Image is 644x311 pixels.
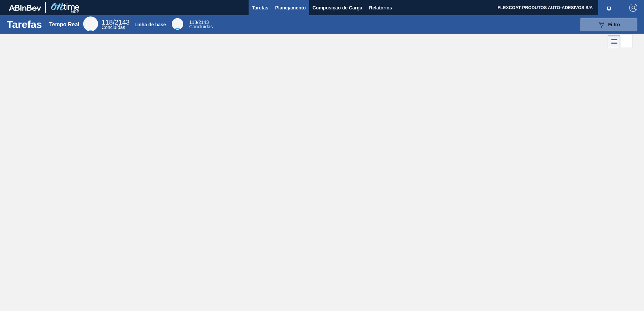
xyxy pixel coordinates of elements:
span: Concluídas [189,24,213,29]
span: Filtro [608,22,620,27]
div: Real Time [102,20,130,30]
div: Base Line [172,18,183,30]
span: 118 [189,20,197,25]
span: / [102,19,130,26]
span: Concluídas [102,25,125,30]
button: Filtro [580,18,637,31]
font: 2143 [115,19,130,26]
span: Relatórios [369,4,392,12]
img: TNhmsLtSVTkK8tSr43FrP2fwEKptu5GPRR3wAAAABJRU5ErkJggg== [9,5,41,11]
div: Linha de base [134,22,166,27]
font: 2143 [198,20,209,25]
img: Logout [629,4,637,12]
button: Notificações [598,3,620,12]
span: 118 [102,19,113,26]
div: Visão em Lista [608,35,620,48]
span: Tarefas [252,4,268,12]
span: Composição de Carga [313,4,362,12]
span: Planejamento [275,4,306,12]
div: Base Line [189,20,213,29]
div: Tempo Real [49,22,79,28]
div: Visão em Cards [620,35,633,48]
h1: Tarefas [7,21,42,28]
div: Real Time [83,16,98,31]
span: / [189,20,209,25]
